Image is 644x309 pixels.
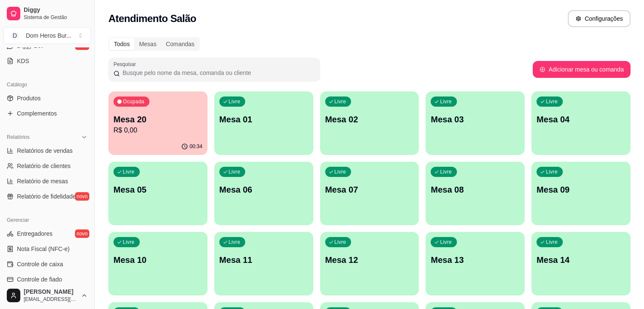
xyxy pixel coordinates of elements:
p: Livre [546,239,558,246]
button: [PERSON_NAME][EMAIL_ADDRESS][DOMAIN_NAME] [3,285,91,306]
p: Mesa 04 [536,113,625,125]
span: Relatório de clientes [17,162,71,170]
a: KDS [3,54,91,68]
a: Nota Fiscal (NFC-e) [3,242,91,256]
button: LivreMesa 04 [531,91,630,155]
button: OcupadaMesa 20R$ 0,0000:34 [108,91,207,155]
p: Mesa 07 [325,184,414,196]
span: Complementos [17,109,57,118]
span: Nota Fiscal (NFC-e) [17,245,69,253]
div: Todos [109,38,134,50]
a: Relatório de fidelidadenovo [3,190,91,203]
p: Livre [546,98,558,105]
span: KDS [17,57,29,65]
span: Sistema de Gestão [24,14,88,21]
div: Dom Heros Bur ... [26,31,71,40]
p: Livre [334,239,346,246]
p: Livre [334,168,346,175]
span: Relatórios [7,134,30,141]
p: Mesa 01 [219,113,308,125]
div: Gerenciar [3,213,91,227]
p: Mesa 11 [219,254,308,266]
button: LivreMesa 11 [214,232,313,295]
p: Mesa 08 [431,184,520,196]
button: LivreMesa 12 [320,232,419,295]
div: Comandas [161,38,199,50]
p: Mesa 06 [219,184,308,196]
button: LivreMesa 06 [214,162,313,225]
button: Configurações [568,10,630,27]
span: Relatório de fidelidade [17,192,76,201]
button: LivreMesa 03 [426,91,525,155]
input: Pesquisar [120,69,315,77]
span: D [11,31,19,40]
p: Livre [440,168,452,175]
span: Diggy [24,6,88,14]
button: LivreMesa 01 [214,91,313,155]
a: Controle de caixa [3,257,91,271]
p: Livre [440,98,452,105]
a: DiggySistema de Gestão [3,3,91,24]
a: Relatório de clientes [3,159,91,173]
button: Adicionar mesa ou comanda [533,61,630,78]
p: Mesa 09 [536,184,625,196]
button: LivreMesa 14 [531,232,630,295]
p: Livre [123,168,135,175]
div: Catálogo [3,78,91,91]
p: 00:34 [190,143,202,150]
p: Ocupada [123,98,144,105]
a: Complementos [3,107,91,120]
button: Select a team [3,27,91,44]
p: Mesa 12 [325,254,414,266]
p: Livre [334,98,346,105]
p: R$ 0,00 [113,125,202,135]
div: Mesas [134,38,161,50]
button: LivreMesa 02 [320,91,419,155]
button: LivreMesa 07 [320,162,419,225]
p: Livre [123,239,135,246]
span: Controle de caixa [17,260,63,268]
span: [EMAIL_ADDRESS][DOMAIN_NAME] [24,296,77,303]
p: Livre [229,98,240,105]
span: Relatórios de vendas [17,146,73,155]
span: Produtos [17,94,41,102]
p: Mesa 20 [113,113,202,125]
span: Relatório de mesas [17,177,68,185]
a: Relatórios de vendas [3,144,91,157]
h2: Atendimento Salão [108,12,196,25]
a: Entregadoresnovo [3,227,91,240]
button: LivreMesa 09 [531,162,630,225]
p: Mesa 02 [325,113,414,125]
p: Livre [440,239,452,246]
p: Mesa 14 [536,254,625,266]
p: Mesa 13 [431,254,520,266]
a: Relatório de mesas [3,174,91,188]
button: LivreMesa 08 [426,162,525,225]
p: Livre [546,168,558,175]
span: Entregadores [17,229,53,238]
a: Controle de fiado [3,273,91,286]
p: Livre [229,168,240,175]
p: Mesa 03 [431,113,520,125]
p: Mesa 05 [113,184,202,196]
button: LivreMesa 05 [108,162,207,225]
label: Pesquisar [113,61,139,68]
button: LivreMesa 10 [108,232,207,295]
span: Controle de fiado [17,275,62,284]
button: LivreMesa 13 [426,232,525,295]
span: [PERSON_NAME] [24,288,77,296]
p: Mesa 10 [113,254,202,266]
p: Livre [229,239,240,246]
a: Produtos [3,91,91,105]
